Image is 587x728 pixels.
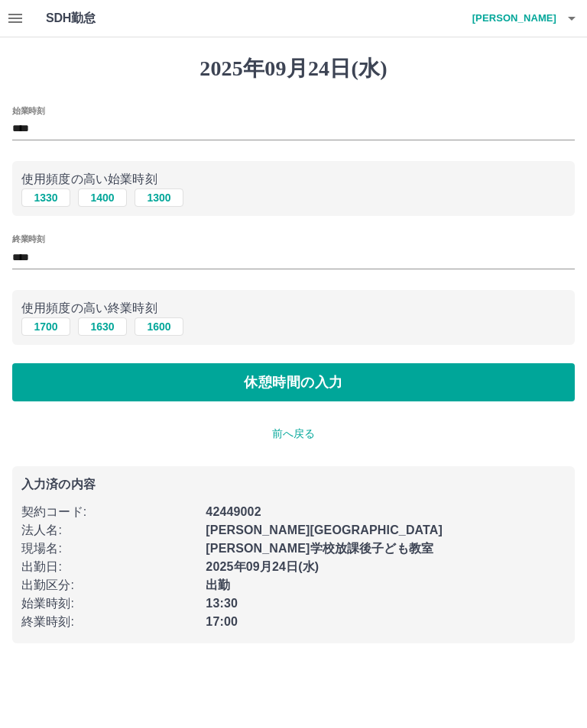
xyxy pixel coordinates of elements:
p: 始業時刻 : [21,594,196,613]
b: 2025年09月24日(水) [206,560,319,573]
p: 前へ戻る [12,426,575,442]
button: 1300 [135,188,183,207]
p: 法人名 : [21,521,196,540]
b: 17:00 [206,615,238,628]
p: 使用頻度の高い始業時刻 [21,170,566,188]
p: 使用頻度の高い終業時刻 [21,299,566,317]
p: 出勤日 : [21,558,196,576]
button: 1700 [21,317,70,336]
label: 終業時刻 [12,234,44,245]
label: 始業時刻 [12,105,44,116]
button: 1400 [78,188,127,207]
button: 休憩時間の入力 [12,363,575,401]
b: [PERSON_NAME]学校放課後子ども教室 [206,542,433,555]
button: 1600 [135,317,183,336]
p: 出勤区分 : [21,576,196,594]
button: 1630 [78,317,127,336]
button: 1330 [21,188,70,207]
h1: 2025年09月24日(水) [12,56,575,82]
p: 入力済の内容 [21,478,566,491]
p: 終業時刻 : [21,613,196,631]
b: [PERSON_NAME][GEOGRAPHIC_DATA] [206,523,443,536]
b: 出勤 [206,578,230,591]
b: 13:30 [206,597,238,610]
b: 42449002 [206,505,261,518]
p: 現場名 : [21,540,196,558]
p: 契約コード : [21,503,196,521]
